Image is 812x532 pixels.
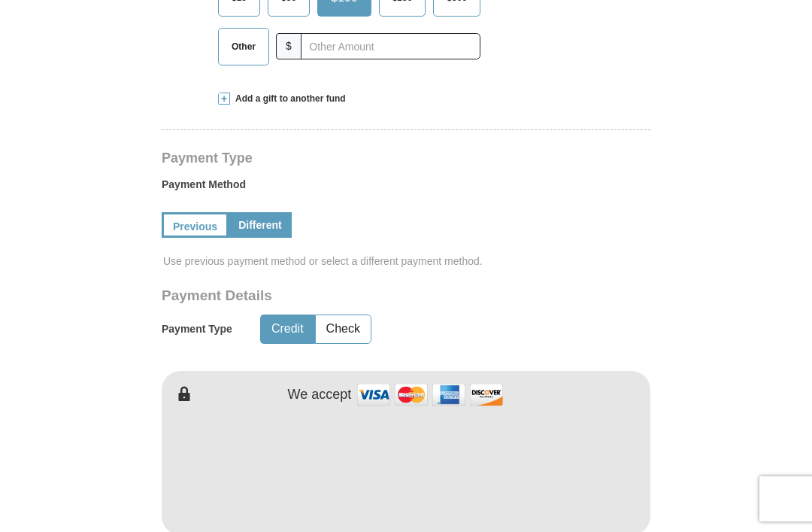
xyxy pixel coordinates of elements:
img: credit cards accepted [355,378,505,411]
h4: Payment Type [162,152,650,164]
span: Add a gift to another fund [230,93,346,105]
a: Previous [162,212,229,238]
h5: Payment Type [162,323,232,336]
a: Different [229,212,292,238]
label: Payment Method [162,177,650,199]
span: Use previous payment method or select a different payment method. [163,254,652,269]
button: Credit [261,315,314,343]
button: Check [316,315,371,343]
h4: We accept [288,387,352,403]
span: $ [276,33,301,59]
input: Other Amount [301,33,480,59]
span: Other [224,35,263,58]
h3: Payment Details [162,287,545,305]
